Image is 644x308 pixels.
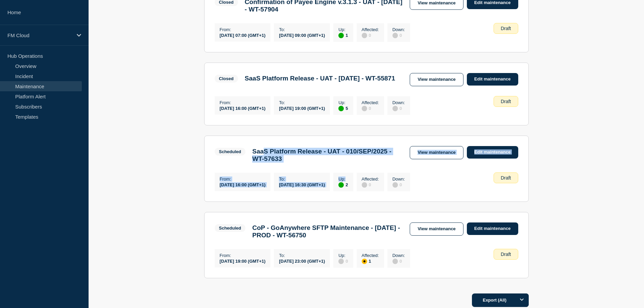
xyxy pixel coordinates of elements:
div: [DATE] 16:00 (GMT+1) [220,182,266,187]
div: 0 [338,258,348,264]
p: Down : [392,176,405,182]
button: Export (All) [472,293,529,307]
div: affected [362,259,367,264]
a: View maintenance [410,73,463,86]
div: disabled [392,33,398,38]
p: From : [220,176,266,182]
p: Down : [392,100,405,105]
p: Affected : [362,176,379,182]
h3: SaaS Platform Release - UAT - [DATE] - WT-55871 [245,75,395,82]
div: [DATE] 16:00 (GMT+1) [220,105,266,111]
div: [DATE] 16:30 (GMT+1) [279,182,325,187]
div: disabled [392,106,398,111]
div: disabled [362,33,367,38]
div: 0 [362,105,379,111]
div: 0 [392,258,405,264]
p: Affected : [362,100,379,105]
div: up [338,182,344,188]
p: Down : [392,27,405,32]
p: Up : [338,253,348,258]
div: Draft [494,249,518,260]
div: [DATE] 07:00 (GMT+1) [220,32,266,38]
p: To : [279,176,325,182]
div: up [338,106,344,111]
p: To : [279,100,325,105]
div: Draft [494,96,518,107]
div: Closed [219,76,234,81]
div: disabled [392,259,398,264]
div: 0 [392,182,405,188]
div: [DATE] 19:00 (GMT+1) [279,105,325,111]
a: Edit maintenance [467,73,518,86]
div: 1 [362,258,379,264]
p: Up : [338,27,348,32]
p: To : [279,253,325,258]
div: Draft [494,23,518,34]
div: 0 [392,32,405,38]
div: up [338,33,344,38]
p: From : [220,27,266,32]
div: disabled [392,182,398,188]
div: 0 [362,182,379,188]
div: disabled [362,182,367,188]
a: View maintenance [410,146,463,159]
div: disabled [338,259,344,264]
h3: SaaS Platform Release - UAT - 010/SEP/2025 - WT-57633 [252,148,403,163]
a: Edit maintenance [467,222,518,235]
a: Edit maintenance [467,146,518,159]
p: To : [279,27,325,32]
div: [DATE] 19:00 (GMT+1) [220,258,266,264]
p: Affected : [362,253,379,258]
div: [DATE] 09:00 (GMT+1) [279,32,325,38]
h3: CoP - GoAnywhere SFTP Maintenance - [DATE] - PROD - WT-56750 [252,224,403,239]
div: Draft [494,172,518,183]
div: Scheduled [219,149,241,154]
button: Options [515,293,529,307]
div: Scheduled [219,226,241,231]
p: Up : [338,176,348,182]
div: [DATE] 23:00 (GMT+1) [279,258,325,264]
div: 5 [338,105,348,111]
p: From : [220,100,266,105]
div: 1 [338,32,348,38]
p: Affected : [362,27,379,32]
p: Down : [392,253,405,258]
p: Up : [338,100,348,105]
p: From : [220,253,266,258]
div: disabled [362,106,367,111]
p: FM Cloud [7,32,72,38]
div: 0 [392,105,405,111]
div: 2 [338,182,348,188]
a: View maintenance [410,222,463,236]
div: 0 [362,32,379,38]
